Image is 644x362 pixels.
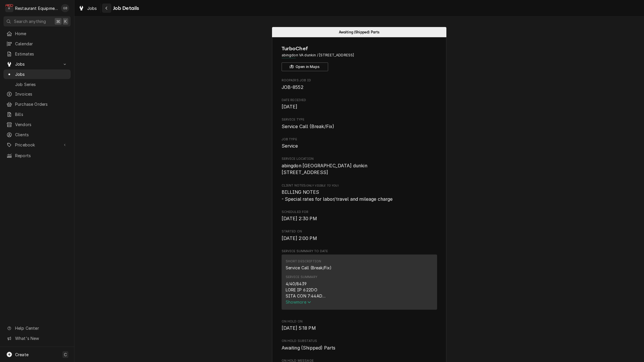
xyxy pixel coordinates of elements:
[15,142,59,148] span: Pricebook
[102,3,111,13] button: Navigate back
[3,110,71,119] a: Bills
[282,104,298,110] span: [DATE]
[3,99,71,109] a: Purchase Orders
[282,157,437,161] span: Service Location
[5,4,13,12] div: Restaurant Equipment Diagnostics's Avatar
[3,120,71,129] a: Vendors
[282,325,316,331] span: [DATE] 5:18 PM
[282,236,317,241] span: [DATE] 2:00 PM
[282,216,317,221] span: [DATE] 2:30 PM
[15,111,68,117] span: Bills
[87,5,97,11] span: Jobs
[282,325,437,332] span: On Hold On
[15,335,67,341] span: What's New
[282,78,437,83] span: Roopairs Job ID
[3,130,71,139] a: Clients
[3,334,71,343] a: Go to What's New
[282,45,437,71] div: Client Information
[282,98,437,110] div: Date Received
[3,59,71,69] a: Go to Jobs
[282,137,437,150] div: Job Type
[15,81,68,87] span: Job Series
[15,153,68,159] span: Reports
[76,3,99,13] a: Jobs
[282,189,393,202] span: BILLING NOTES - Special rates for labor/travel and mileage charge
[3,49,71,59] a: Estimates
[282,124,334,129] span: Service Call (Break/Fix)
[282,157,437,176] div: Service Location
[15,51,68,57] span: Estimates
[282,162,437,176] span: Service Location
[282,210,437,214] span: Scheduled For
[272,27,446,37] div: Status
[282,339,437,343] span: On Hold SubStatus
[5,4,13,12] div: R
[3,80,71,89] a: Job Series
[3,69,71,79] a: Jobs
[282,143,437,150] span: Job Type
[282,62,328,71] button: Open in Maps
[282,183,437,188] span: Client Notes
[286,265,332,271] div: Service Call (Break/Fix)
[282,53,437,58] span: Address
[282,137,437,142] span: Job Type
[339,30,380,34] span: Awaiting (Shipped) Parts
[64,18,67,24] span: K
[15,121,68,128] span: Vendors
[61,4,69,12] div: GB
[3,39,71,49] a: Calendar
[3,323,71,333] a: Go to Help Center
[282,210,437,222] div: Scheduled For
[282,345,437,352] span: On Hold SubStatus
[15,5,58,11] div: Restaurant Equipment Diagnostics
[282,229,437,234] span: Started On
[286,300,311,304] span: Show more
[282,215,437,222] span: Scheduled For
[282,319,437,332] div: On Hold On
[3,151,71,160] a: Reports
[3,89,71,99] a: Invoices
[15,31,68,37] span: Home
[3,29,71,38] a: Home
[15,61,59,67] span: Jobs
[282,189,437,202] span: [object Object]
[56,18,60,24] span: ⌘
[282,85,303,90] span: JOB-8552
[282,117,437,130] div: Service Type
[15,41,68,47] span: Calendar
[282,103,437,110] span: Date Received
[286,299,433,305] button: Showmore
[282,249,437,312] div: Service Summary To Date
[286,281,433,299] div: 4/40/8439 LORE IP 6:22DO SITA CON 7:44AD ELITS 568 DOEIU Tempor 3 INCIDI UTL4ET27564 Dolo m aliqu...
[282,78,437,91] div: Roopairs Job ID
[64,352,67,358] span: C
[3,16,71,26] button: Search anything⌘K
[282,183,437,203] div: [object Object]
[3,140,71,150] a: Go to Pricebook
[282,123,437,130] span: Service Type
[282,98,437,103] span: Date Received
[286,275,317,279] div: Service Summary
[282,163,367,175] span: abingdon [GEOGRAPHIC_DATA] dunkin [STREET_ADDRESS]
[15,352,28,357] span: Create
[282,235,437,242] span: Started On
[15,101,68,107] span: Purchase Orders
[14,18,46,24] span: Search anything
[282,117,437,122] span: Service Type
[15,91,68,97] span: Invoices
[282,143,298,149] span: Service
[15,325,67,331] span: Help Center
[282,229,437,242] div: Started On
[282,345,336,351] span: Awaiting (Shipped) Parts
[15,71,68,77] span: Jobs
[282,84,437,91] span: Roopairs Job ID
[282,45,437,53] span: Name
[282,319,437,324] span: On Hold On
[15,132,68,138] span: Clients
[282,255,437,312] div: Service Summary
[61,4,69,12] div: Gary Beaver's Avatar
[286,259,321,264] div: Short Description
[305,184,338,187] span: (Only Visible to You)
[111,4,139,12] span: Job Details
[282,249,437,254] span: Service Summary To Date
